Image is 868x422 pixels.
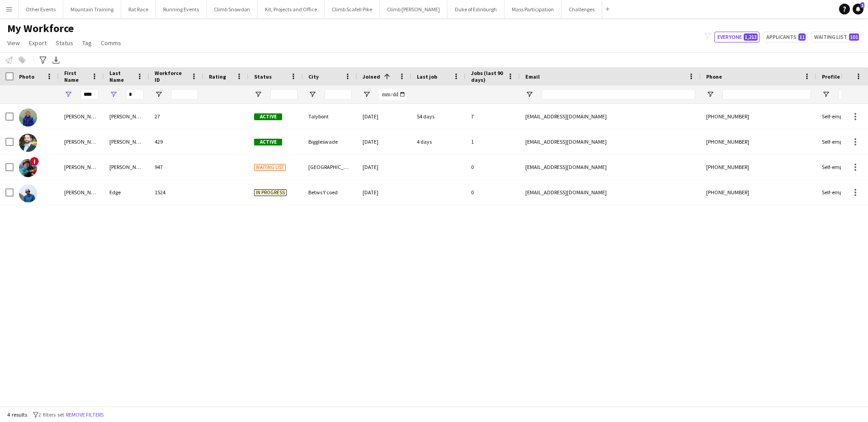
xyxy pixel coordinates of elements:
[64,410,105,420] button: Remove filters
[701,155,816,179] div: [PHONE_NUMBER]
[59,180,104,205] div: [PERSON_NAME]
[706,73,722,80] span: Phone
[101,39,121,47] span: Comms
[171,89,198,100] input: Workforce ID Filter Input
[52,37,77,49] a: Status
[126,89,144,100] input: Last Name Filter Input
[270,89,297,100] input: Status Filter Input
[525,90,533,98] button: Open Filter Menu
[19,134,37,152] img: Alex Dale
[471,70,504,83] span: Jobs (last 90 days)
[155,70,187,83] span: Workforce ID
[525,73,540,80] span: Email
[19,184,37,202] img: Alex Edge
[25,37,50,49] a: Export
[19,159,37,177] img: Alex Fitzgerald
[109,70,133,83] span: Last Name
[19,0,63,18] button: Other Events
[104,129,149,154] div: [PERSON_NAME]
[149,129,203,154] div: 429
[82,39,92,47] span: Tag
[860,2,864,8] span: 1
[51,55,61,66] app-action-btn: Export XLSX
[763,32,807,42] button: Applicants11
[357,104,411,129] div: [DATE]
[520,129,701,154] div: [EMAIL_ADDRESS][DOMAIN_NAME]
[542,89,695,100] input: Email Filter Input
[209,73,226,80] span: Rating
[97,37,125,49] a: Comms
[19,73,34,80] span: Photo
[417,73,437,80] span: Last job
[849,33,859,41] span: 101
[411,129,466,154] div: 4 days
[63,0,121,18] button: Mountain Training
[303,155,357,179] div: [GEOGRAPHIC_DATA]
[30,157,39,166] span: !
[7,22,74,35] span: My Workforce
[357,129,411,154] div: [DATE]
[207,0,258,18] button: Climb Snowdon
[448,0,505,18] button: Duke of Edinburgh
[254,189,287,196] span: In progress
[701,129,816,154] div: [PHONE_NUMBER]
[156,0,207,18] button: Running Events
[363,90,371,98] button: Open Filter Menu
[811,32,861,42] button: Waiting list101
[303,180,357,205] div: Betws Y coed
[744,33,758,41] span: 1,213
[79,37,95,49] a: Tag
[466,129,520,154] div: 1
[701,104,816,129] div: [PHONE_NUMBER]
[714,32,759,42] button: Everyone1,213
[325,89,352,100] input: City Filter Input
[505,0,561,18] button: Mass Participation
[325,0,380,18] button: Climb Scafell Pike
[19,108,37,127] img: Alex Rhodes
[104,180,149,205] div: Edge
[466,104,520,129] div: 7
[254,73,272,80] span: Status
[104,104,149,129] div: [PERSON_NAME]
[121,0,156,18] button: Rat Race
[520,155,701,179] div: [EMAIL_ADDRESS][DOMAIN_NAME]
[706,90,714,98] button: Open Filter Menu
[308,73,319,80] span: City
[303,129,357,154] div: Biggleswade
[822,73,840,80] span: Profile
[722,89,811,100] input: Phone Filter Input
[254,113,282,120] span: Active
[38,411,64,418] span: 2 filters set
[853,4,863,14] a: 1
[357,180,411,205] div: [DATE]
[561,0,602,18] button: Challenges
[149,180,203,205] div: 1524
[56,39,73,47] span: Status
[254,90,262,98] button: Open Filter Menu
[466,180,520,205] div: 0
[520,104,701,129] div: [EMAIL_ADDRESS][DOMAIN_NAME]
[357,155,411,179] div: [DATE]
[466,155,520,179] div: 0
[59,155,104,179] div: [PERSON_NAME]
[411,104,466,129] div: 54 days
[520,180,701,205] div: [EMAIL_ADDRESS][DOMAIN_NAME]
[59,129,104,154] div: [PERSON_NAME]
[149,104,203,129] div: 27
[822,90,830,98] button: Open Filter Menu
[29,39,47,47] span: Export
[308,90,316,98] button: Open Filter Menu
[798,33,806,41] span: 11
[380,0,448,18] button: Climb [PERSON_NAME]
[80,89,99,100] input: First Name Filter Input
[149,155,203,179] div: 947
[109,90,118,98] button: Open Filter Menu
[258,0,325,18] button: Kit, Projects and Office
[254,164,286,171] span: Waiting list
[379,89,406,100] input: Joined Filter Input
[64,70,88,83] span: First Name
[38,55,48,66] app-action-btn: Advanced filters
[104,155,149,179] div: [PERSON_NAME]
[64,90,72,98] button: Open Filter Menu
[4,37,24,49] a: View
